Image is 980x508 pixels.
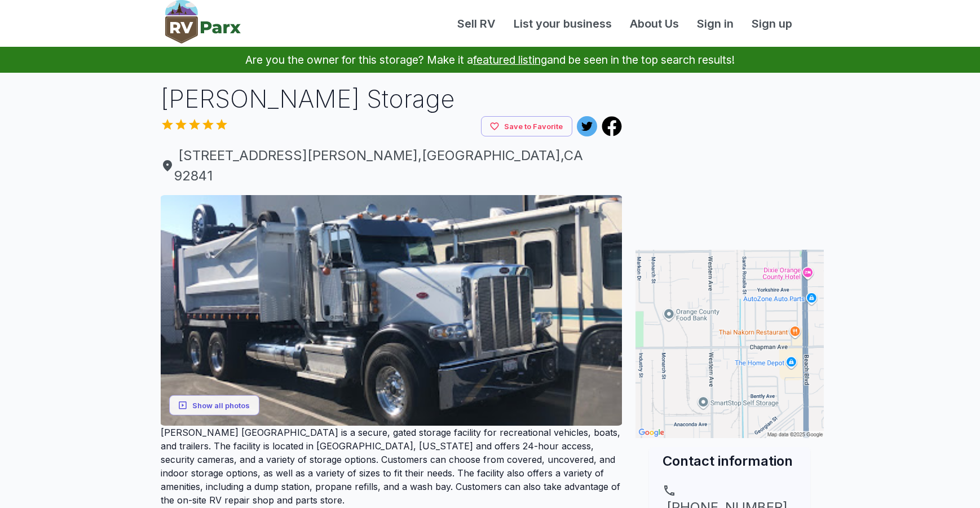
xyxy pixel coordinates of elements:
[481,116,572,137] button: Save to Favorite
[161,145,622,186] a: [STREET_ADDRESS][PERSON_NAME],[GEOGRAPHIC_DATA],CA 92841
[663,452,797,470] h2: Contact information
[169,395,259,416] button: Show all photos
[505,15,621,32] a: List your business
[161,145,622,186] span: [STREET_ADDRESS][PERSON_NAME] , [GEOGRAPHIC_DATA] , CA 92841
[688,15,743,32] a: Sign in
[14,47,966,73] p: Are you the owner for this storage? Make it a and be seen in the top search results!
[448,15,505,32] a: Sell RV
[621,15,688,32] a: About Us
[161,195,622,426] img: AJQcZqJgrubFTnCgzYmsJDxBoI2DUNb2uAzGRHZaLqpjFAdNFFRQ-1kwa5PisChEA3HARBuS-Og2WKiFIROut61RXjfjgy8vH...
[635,250,824,438] img: Map for Chapman Rv Storage
[473,53,547,67] a: featured listing
[161,82,622,116] h1: [PERSON_NAME] Storage
[161,426,622,507] p: [PERSON_NAME] [GEOGRAPHIC_DATA] is a secure, gated storage facility for recreational vehicles, bo...
[743,15,801,32] a: Sign up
